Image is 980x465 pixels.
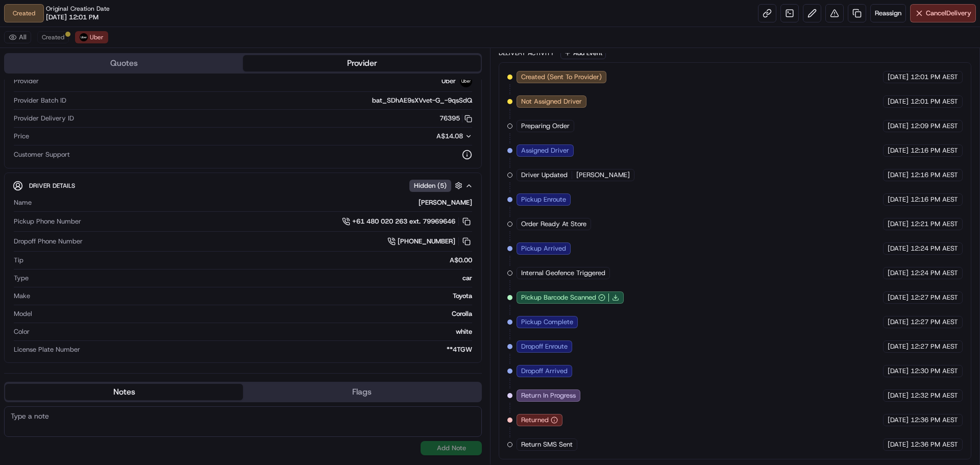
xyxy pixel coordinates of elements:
span: Internal Geofence Triggered [521,268,605,278]
span: 12:27 PM AEST [911,317,958,327]
button: 76395 [439,114,472,123]
a: 💻API Documentation [82,144,168,162]
a: Powered byPylon [72,173,124,181]
span: [DATE] [888,195,909,204]
button: Provider [243,55,481,71]
span: [DATE] [888,366,909,376]
span: 12:16 PM AEST [911,170,958,180]
span: Reassign [875,9,901,18]
span: [DATE] [888,415,909,425]
button: Driver DetailsHidden (5) [13,177,473,194]
span: [DATE] [888,293,909,302]
span: Assigned Driver [521,146,569,155]
span: Make [14,291,30,301]
div: We're available if you need us! [35,108,129,116]
span: Tip [14,256,23,265]
button: A$14.08 [382,132,472,141]
span: [DATE] [888,170,909,180]
span: [DATE] [888,146,909,155]
span: Return In Progress [521,391,576,400]
span: Pickup Enroute [521,195,566,204]
span: [DATE] [888,317,909,327]
span: Customer Support [14,150,70,159]
span: [DATE] [888,219,909,229]
span: [PHONE_NUMBER] [398,237,455,246]
span: Price [14,132,29,141]
span: 12:32 PM AEST [911,391,958,400]
span: [DATE] [888,97,909,106]
span: Pylon [102,173,124,181]
div: 💻 [86,149,94,157]
span: 12:36 PM AEST [911,415,958,425]
span: License Plate Number [14,345,80,354]
button: All [4,31,31,43]
a: 📗Knowledge Base [6,144,82,162]
span: Uber [90,33,104,41]
span: 12:01 PM AEST [911,72,958,82]
span: [DATE] [888,244,909,253]
span: 12:24 PM AEST [911,268,958,278]
span: Provider [14,77,39,86]
button: Add Event [560,47,606,59]
span: [DATE] [888,391,909,400]
span: 12:27 PM AEST [911,342,958,351]
span: Dropoff Phone Number [14,237,83,246]
span: Return SMS Sent [521,440,573,449]
span: [DATE] [888,342,909,351]
span: 12:21 PM AEST [911,219,958,229]
button: Created [37,31,69,43]
span: [DATE] 12:01 PM [46,13,99,22]
span: Order Ready At Store [521,219,586,229]
span: 12:01 PM AEST [911,97,958,106]
a: +61 480 020 263 ext. 79969646 [342,216,472,227]
span: Pickup Barcode Scanned [521,293,596,302]
span: Provider Batch ID [14,96,66,105]
div: Toyota [34,291,472,301]
p: Welcome 👋 [10,41,186,57]
span: 12:09 PM AEST [911,121,958,131]
span: Driver Updated [521,170,568,180]
span: [DATE] [888,72,909,82]
span: +61 480 020 263 ext. 79969646 [352,217,455,226]
span: Driver Details [29,182,75,190]
span: 12:36 PM AEST [911,440,958,449]
span: Not Assigned Driver [521,97,582,106]
span: Original Creation Date [46,5,110,13]
img: 1736555255976-a54dd68f-1ca7-489b-9aae-adbdc363a1c4 [10,97,29,116]
span: Created [42,33,64,41]
div: Delivery Activity [499,49,554,57]
span: 12:24 PM AEST [911,244,958,253]
button: Hidden (5) [409,179,465,192]
span: Cancel Delivery [926,9,971,18]
span: Color [14,327,30,336]
input: Got a question? Start typing here... [27,66,184,77]
span: Pickup Phone Number [14,217,81,226]
span: Hidden ( 5 ) [414,181,447,190]
div: Start new chat [35,97,167,108]
span: Pickup Complete [521,317,573,327]
a: [PHONE_NUMBER] [387,236,472,247]
button: Pickup Barcode Scanned [521,293,605,302]
span: [DATE] [888,121,909,131]
span: Dropoff Arrived [521,366,568,376]
div: Corolla [36,309,472,319]
img: uber-new-logo.jpeg [80,33,88,41]
span: 12:27 PM AEST [911,293,958,302]
div: 📗 [10,149,18,157]
span: Name [14,198,32,207]
img: uber-new-logo.jpeg [460,75,472,87]
span: A$14.08 [436,132,463,140]
span: 12:16 PM AEST [911,146,958,155]
span: Dropoff Enroute [521,342,568,351]
span: Pickup Arrived [521,244,566,253]
div: A$0.00 [28,256,472,265]
span: Model [14,309,32,319]
span: [PERSON_NAME] [576,170,630,180]
img: Nash [10,10,31,31]
button: Start new chat [174,101,186,113]
span: [DATE] [888,268,909,278]
button: Reassign [870,4,906,22]
span: Preparing Order [521,121,570,131]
